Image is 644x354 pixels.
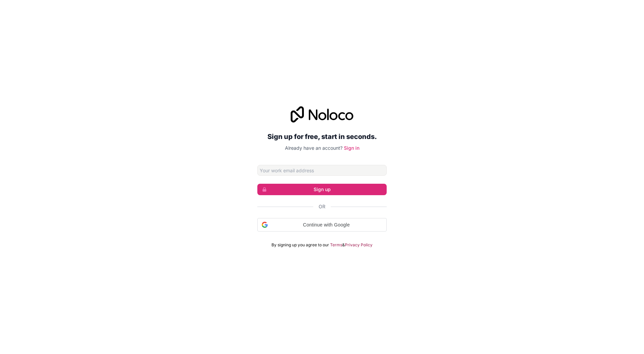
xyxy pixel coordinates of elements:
[344,145,359,151] a: Sign in
[270,221,382,228] span: Continue with Google
[285,145,343,151] span: Already have an account?
[257,218,387,232] div: Continue with Google
[271,242,329,248] span: By signing up you agree to our
[342,242,345,248] span: &
[257,184,387,195] button: Sign up
[257,131,387,143] h2: Sign up for free, start in seconds.
[319,203,325,210] span: Or
[345,242,373,248] a: Privacy Policy
[257,165,387,176] input: Email address
[330,242,342,248] a: Terms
